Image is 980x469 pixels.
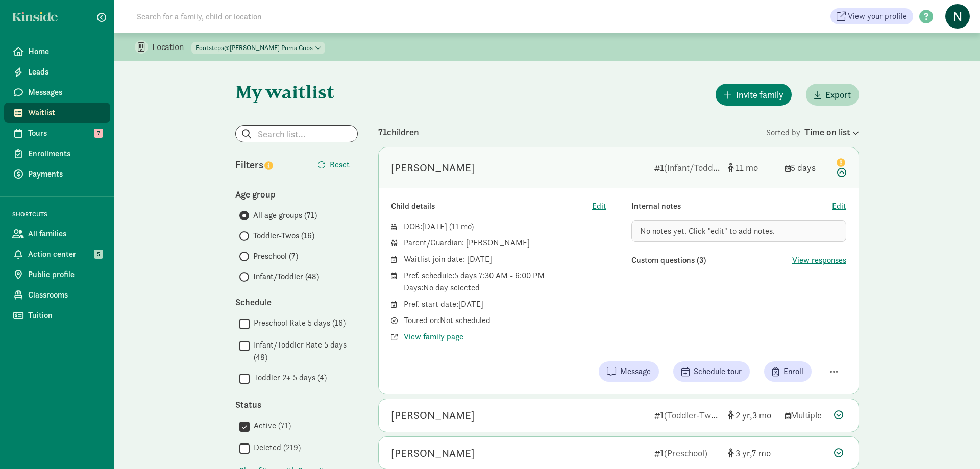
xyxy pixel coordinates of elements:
span: Message [620,365,651,378]
span: Public profile [28,268,102,281]
div: Anouk Mehta [391,407,475,424]
span: Tours [28,127,102,139]
div: Age group [235,187,358,201]
div: Waitlist join date: [DATE] [404,253,606,265]
div: 1 [654,408,720,422]
h1: My waitlist [235,82,358,102]
div: Child details [391,200,592,212]
button: Reset [309,155,358,175]
button: Export [806,84,859,106]
button: Schedule tour [673,361,750,382]
div: Internal notes [631,200,832,212]
a: Payments [4,164,110,184]
a: Waitlist [4,103,110,123]
span: Enrollments [28,147,102,160]
input: Search list... [236,126,357,142]
label: Toddler 2+ 5 days (4) [250,372,327,384]
div: [object Object] [728,446,777,460]
div: Parent/Guardian: [PERSON_NAME] [404,237,606,249]
label: Deleted (219) [250,441,301,454]
a: Home [4,41,110,62]
input: Search for a family, child or location [131,6,417,27]
div: 5 days [785,161,826,175]
span: Waitlist [28,107,102,119]
button: Edit [832,200,846,212]
button: Invite family [716,84,792,106]
span: Tuition [28,309,102,322]
span: 2 [736,409,752,421]
a: Action center 5 [4,244,110,264]
span: Home [28,45,102,58]
span: Messages [28,86,102,98]
span: [DATE] [422,221,447,232]
span: Invite family [736,88,783,102]
span: Leads [28,66,102,78]
a: All families [4,224,110,244]
div: 71 children [378,125,766,139]
div: Time on list [804,125,859,139]
div: Multiple [785,408,826,422]
span: View your profile [848,10,907,22]
a: Messages [4,82,110,103]
span: 11 [452,221,471,232]
span: 7 [752,447,771,459]
a: Public profile [4,264,110,285]
span: Payments [28,168,102,180]
span: (Infant/Toddler) [664,162,726,174]
span: (Preschool) [664,447,707,459]
div: Toured on: Not scheduled [404,314,606,327]
div: Rafael Ouyang [391,160,475,176]
a: View your profile [830,8,913,24]
label: Infant/Toddler Rate 5 days (48) [250,339,358,363]
div: Filters [235,157,297,172]
span: Action center [28,248,102,260]
span: 3 [736,447,752,459]
span: Export [825,88,851,102]
span: All families [28,228,102,240]
a: Tours 7 [4,123,110,143]
div: 1 [654,446,720,460]
a: Enrollments [4,143,110,164]
div: 1 [654,161,720,175]
span: Classrooms [28,289,102,301]
span: Enroll [783,365,803,378]
a: Leads [4,62,110,82]
span: 3 [752,409,771,421]
span: 5 [94,250,103,259]
div: Status [235,398,358,411]
span: Preschool (7) [253,250,298,262]
span: Schedule tour [694,365,742,378]
span: Toddler-Twos (16) [253,230,314,242]
button: Edit [592,200,606,212]
div: Pref. start date: [DATE] [404,298,606,310]
button: View responses [792,254,846,266]
iframe: Chat Widget [929,420,980,469]
button: Enroll [764,361,812,382]
p: Location [152,41,191,53]
span: (Toddler-Twos) [664,409,722,421]
div: [object Object] [728,161,777,175]
div: DOB: ( ) [404,220,606,233]
div: Schedule [235,295,358,309]
span: 11 [736,162,758,174]
span: All age groups (71) [253,209,317,221]
a: Classrooms [4,285,110,305]
span: No notes yet. Click "edit" to add notes. [640,226,775,236]
label: Preschool Rate 5 days (16) [250,317,346,329]
span: 7 [94,129,103,138]
button: Message [599,361,659,382]
div: Pref. schedule: 5 days 7:30 AM - 6:00 PM Days: No day selected [404,269,606,294]
button: View family page [404,331,463,343]
div: Custom questions (3) [631,254,793,266]
a: Tuition [4,305,110,326]
span: Reset [330,159,350,171]
div: Sorted by [766,125,859,139]
div: [object Object] [728,408,777,422]
label: Active (71) [250,419,291,432]
span: Infant/Toddler (48) [253,270,319,283]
